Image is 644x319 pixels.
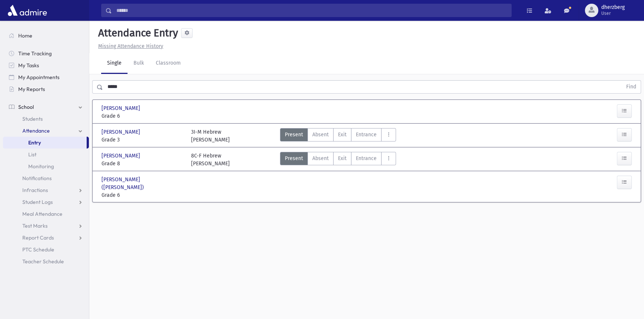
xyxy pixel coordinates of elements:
a: School [3,101,89,113]
span: Meal Attendance [22,211,62,217]
span: Present [285,154,303,162]
a: Report Cards [3,232,89,244]
span: Report Cards [22,234,54,241]
span: School [18,104,34,110]
span: Monitoring [28,163,54,170]
span: Test Marks [22,222,48,229]
a: Meal Attendance [3,208,89,220]
span: List [28,151,36,158]
a: Student Logs [3,196,89,208]
span: Infractions [22,187,48,193]
div: AttTypes [280,152,396,167]
u: Missing Attendance History [98,43,163,49]
span: Attendance [22,127,50,134]
span: Grade 3 [102,136,184,144]
span: dherzberg [601,4,625,10]
a: Students [3,113,89,125]
span: Absent [312,154,329,162]
input: Search [112,4,511,17]
h5: Attendance Entry [95,27,178,39]
a: Teacher Schedule [3,255,89,267]
a: Infractions [3,184,89,196]
span: Time Tracking [18,50,52,57]
span: My Tasks [18,62,39,69]
span: Exit [338,131,347,139]
div: 8C-F Hebrew [PERSON_NAME] [191,152,230,167]
span: [PERSON_NAME] [102,128,142,136]
a: My Reports [3,83,89,95]
a: Missing Attendance History [95,43,163,49]
a: List [3,149,89,160]
a: Home [3,30,89,42]
span: Home [18,32,32,39]
a: Entry [3,137,87,149]
span: Absent [312,131,329,139]
a: Test Marks [3,220,89,232]
a: Notifications [3,172,89,184]
span: PTC Schedule [22,246,54,253]
span: User [601,10,625,16]
div: AttTypes [280,128,396,144]
span: Students [22,115,43,122]
span: Notifications [22,175,52,182]
span: [PERSON_NAME] ([PERSON_NAME]) [102,176,184,191]
img: AdmirePro [6,3,49,18]
a: My Appointments [3,71,89,83]
span: Entry [28,139,41,146]
span: Entrance [356,131,377,139]
span: Teacher Schedule [22,258,64,265]
span: Exit [338,154,347,162]
a: My Tasks [3,59,89,71]
span: Entrance [356,154,377,162]
a: PTC Schedule [3,244,89,255]
a: Classroom [150,53,187,74]
div: 3I-M Hebrew [PERSON_NAME] [191,128,230,144]
span: Student Logs [22,199,53,205]
span: My Reports [18,86,45,92]
span: Grade 8 [102,160,184,167]
span: [PERSON_NAME] [102,152,142,160]
span: [PERSON_NAME] [102,104,142,112]
span: Grade 6 [102,191,184,199]
a: Time Tracking [3,48,89,59]
a: Monitoring [3,160,89,172]
span: Grade 6 [102,112,184,120]
span: Present [285,131,303,139]
a: Single [101,53,128,74]
a: Attendance [3,125,89,137]
span: My Appointments [18,74,59,81]
a: Bulk [128,53,150,74]
button: Find [622,81,641,93]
